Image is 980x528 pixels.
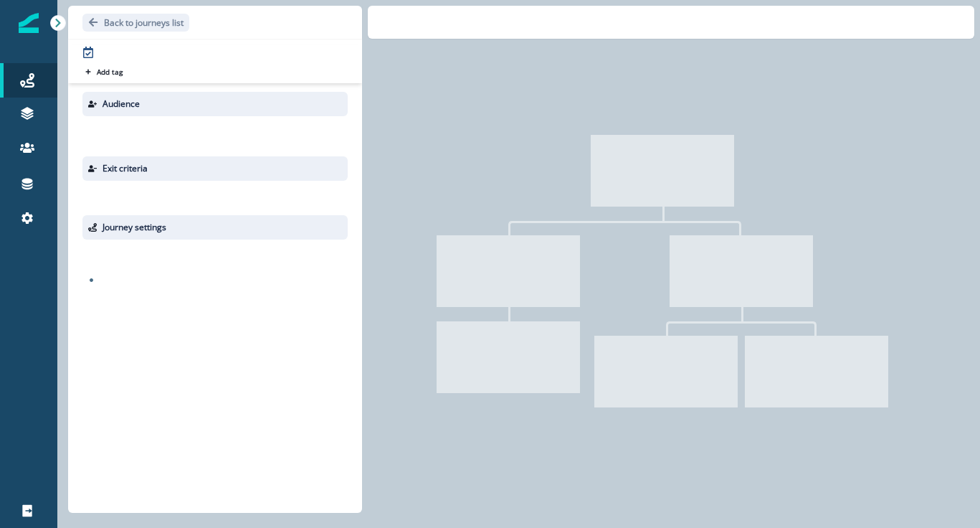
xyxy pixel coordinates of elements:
p: Back to journeys list [104,16,184,29]
p: Audience [103,98,140,110]
img: Inflection [19,13,39,33]
button: Add tag [82,66,125,77]
p: Journey settings [103,221,166,234]
p: Add tag [97,67,123,76]
button: Go back [82,14,189,32]
p: Exit criteria [103,162,148,175]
